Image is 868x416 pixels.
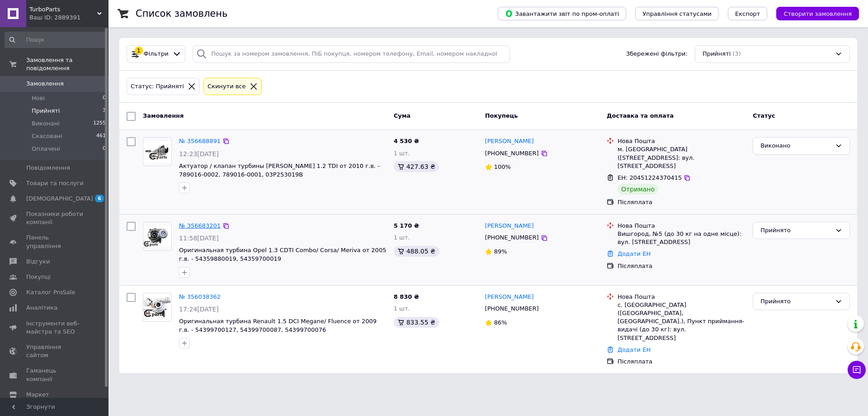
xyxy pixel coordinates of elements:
[618,346,651,353] a: Додати ЕН
[394,150,410,157] span: 1 шт.
[32,120,60,128] span: Виконані
[26,56,108,72] span: Замовлення та повідомлення
[753,112,775,119] span: Статус
[26,258,50,266] span: Відгуки
[728,7,768,20] button: Експорт
[642,10,712,17] span: Управління статусами
[103,145,106,153] span: 0
[394,138,419,144] span: 4 530 ₴
[143,112,184,119] span: Замовлення
[485,293,534,301] a: [PERSON_NAME]
[394,161,439,172] div: 427.63 ₴
[26,391,49,399] span: Маркет
[626,50,688,58] span: Збережені фільтри:
[32,107,60,115] span: Прийняті
[618,137,745,145] div: Нова Пошта
[179,247,386,262] a: Оригинальная турбина Opel 1.3 CDTI Combo/ Corsa/ Meriva от 2005 г.в. - 54359880019, 54359700019
[26,288,75,296] span: Каталог ProSale
[179,293,221,300] a: № 356038362
[394,317,439,328] div: 833.55 ₴
[29,14,108,22] div: Ваш ID: 2889391
[143,293,172,322] a: Фото товару
[129,82,186,91] div: Статус: Прийняті
[179,222,221,229] a: № 356683201
[618,250,651,257] a: Додати ЕН
[767,10,859,17] a: Створити замовлення
[760,141,831,151] div: Виконано
[26,80,64,88] span: Замовлення
[26,367,84,383] span: Гаманець компанії
[732,50,741,57] span: (3)
[618,145,745,170] div: м. [GEOGRAPHIC_DATA] ([STREET_ADDRESS]: вул. [STREET_ADDRESS]
[485,112,518,119] span: Покупець
[26,195,93,203] span: [DEMOGRAPHIC_DATA]
[735,10,760,17] span: Експорт
[703,50,731,58] span: Прийняті
[618,293,745,301] div: Нова Пошта
[783,10,852,17] span: Створити замовлення
[103,107,106,115] span: 3
[485,222,534,230] a: [PERSON_NAME]
[498,7,626,20] button: Завантажити звіт по пром-оплаті
[179,318,377,333] a: Оригинальная турбина Renault 1.5 DCI Megane/ Fluence от 2009 г.в. - 54399700127, 54399700087, 543...
[505,10,619,18] span: Завантажити звіт по пром-оплаті
[607,112,674,119] span: Доставка та оплата
[193,45,510,63] input: Пошук за номером замовлення, ПІБ покупця, номером телефону, Email, номером накладної
[494,248,507,255] span: 89%
[618,174,682,181] span: ЕН: 20451224370415
[494,319,507,326] span: 86%
[29,5,97,14] span: TurboParts
[143,137,172,166] a: Фото товару
[26,273,51,281] span: Покупці
[618,198,745,206] div: Післяплата
[143,222,172,251] a: Фото товару
[848,361,866,379] button: Чат з покупцем
[5,32,107,48] input: Пошук
[103,94,106,102] span: 0
[136,8,227,19] h1: Список замовлень
[179,163,380,178] a: Актуатор / клапан турбины [PERSON_NAME] 1.2 TDI от 2010 г.в. - 789016-0002, 789016-0001, 03P253019B
[143,141,171,163] img: Фото товару
[394,112,410,119] span: Cума
[394,305,410,312] span: 1 шт.
[26,343,84,359] span: Управління сайтом
[483,303,541,315] div: [PHONE_NUMBER]
[135,47,143,55] div: 1
[95,195,104,202] span: 6
[394,246,439,257] div: 488.05 ₴
[494,163,511,170] span: 100%
[483,232,541,244] div: [PHONE_NUMBER]
[618,230,745,246] div: Вишгород, №5 (до 30 кг на одне місце): вул. [STREET_ADDRESS]
[618,262,745,270] div: Післяплата
[179,306,219,313] span: 17:24[DATE]
[483,148,541,159] div: [PHONE_NUMBER]
[144,50,169,58] span: Фільтри
[618,301,745,342] div: с. [GEOGRAPHIC_DATA] ([GEOGRAPHIC_DATA], [GEOGRAPHIC_DATA].), Пункт приймання-видачі (до 30 кг): ...
[618,358,745,366] div: Післяплата
[394,222,419,229] span: 5 170 ₴
[26,210,84,226] span: Показники роботи компанії
[143,296,171,318] img: Фото товару
[93,120,106,128] span: 1255
[96,132,106,140] span: 461
[760,226,831,235] div: Прийнято
[206,82,248,91] div: Cкинути все
[760,297,831,306] div: Прийнято
[26,164,70,172] span: Повідомлення
[485,137,534,146] a: [PERSON_NAME]
[618,222,745,230] div: Нова Пошта
[32,145,60,153] span: Оплачені
[26,234,84,250] span: Панель управління
[26,304,57,312] span: Аналітика
[635,7,719,20] button: Управління статусами
[32,94,45,102] span: Нові
[179,138,221,144] a: № 356688891
[179,150,219,158] span: 12:23[DATE]
[394,293,419,300] span: 8 830 ₴
[394,234,410,241] span: 1 шт.
[143,225,171,247] img: Фото товару
[179,234,219,242] span: 11:58[DATE]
